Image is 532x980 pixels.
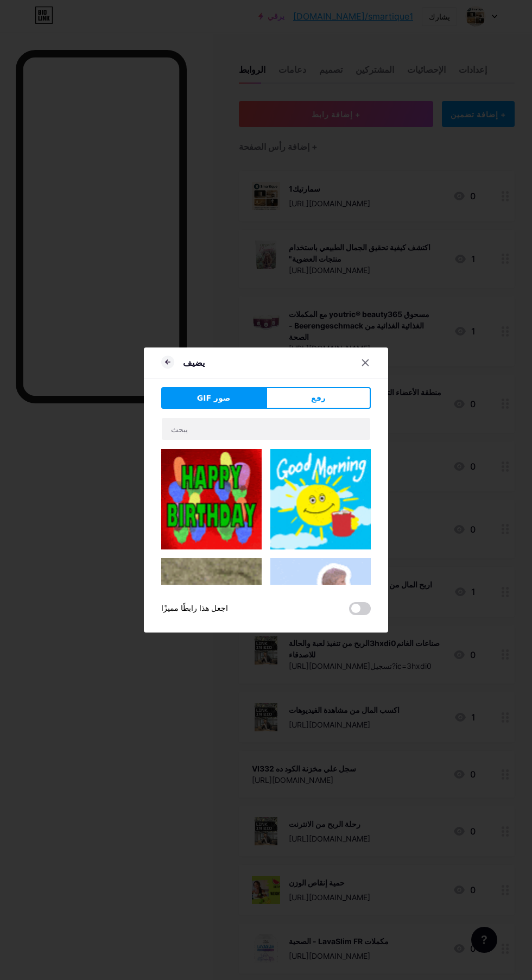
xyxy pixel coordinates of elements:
button: رفع [266,387,371,409]
input: يبحث [162,418,370,440]
font: رفع [311,394,326,402]
font: اجعل هذا رابطًا مميزًا [161,603,228,612]
img: جيبي [161,449,262,549]
img: جيبي [270,558,371,659]
font: صور GIF [197,394,231,402]
font: يضيف [183,357,205,368]
img: جيبي [270,449,371,549]
img: جيبي [161,558,262,737]
button: صور GIF [161,387,266,409]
